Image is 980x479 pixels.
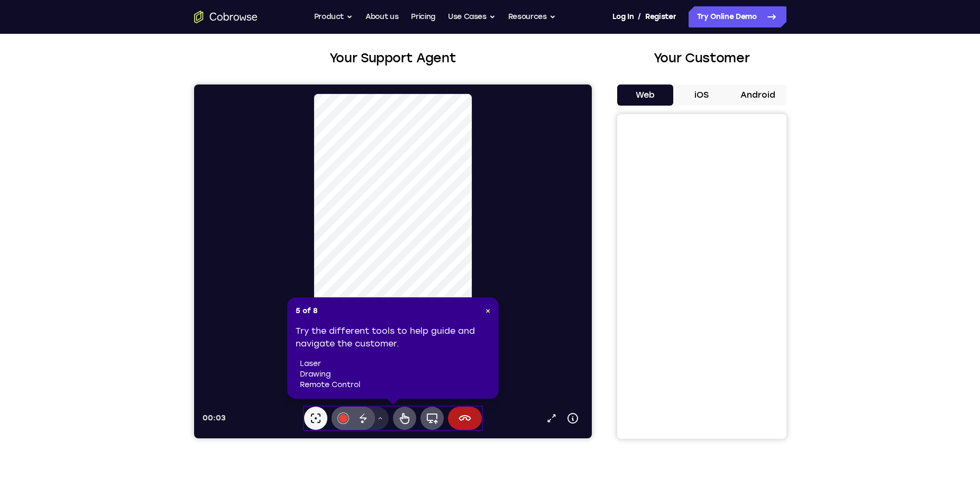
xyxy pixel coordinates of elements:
li: drawing [300,369,490,380]
button: End session [254,322,288,345]
a: Popout [347,323,368,344]
iframe: Agent [194,84,592,438]
a: About us [365,6,398,27]
span: × [486,306,490,315]
h2: Your Support Agent [194,49,592,68]
a: Go to the home page [194,11,258,23]
button: Full device [226,322,250,345]
button: Android [730,84,786,106]
a: Log In [612,6,634,27]
button: Web [617,84,674,106]
button: Disappearing ink [158,322,181,345]
button: Remote control [199,322,222,345]
a: Try Online Demo [689,6,786,27]
a: Pricing [411,6,435,27]
button: Close Tour [486,306,490,316]
button: Product [314,6,353,27]
li: remote control [300,380,490,390]
span: / [638,11,641,23]
div: Try the different tools to help guide and navigate the customer. [296,325,490,390]
span: 5 of 8 [296,306,318,316]
button: Device info [368,323,389,344]
button: iOS [673,84,730,106]
button: Resources [508,6,556,27]
button: Drawing tools menu [178,322,195,345]
li: laser [300,359,490,369]
button: Annotations color [138,322,161,345]
button: Laser pointer [110,322,133,345]
h2: Your Customer [617,49,786,68]
button: Use Cases [448,6,496,27]
a: Register [645,6,676,27]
